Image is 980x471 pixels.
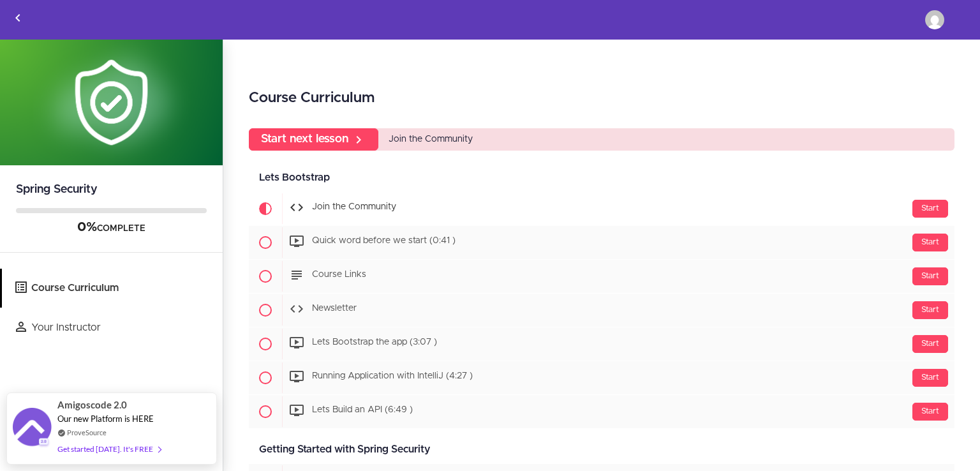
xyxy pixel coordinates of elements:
[389,135,473,144] span: Join the Community
[16,220,207,236] div: COMPLETE
[249,294,954,327] a: Start Newsletter
[2,308,223,347] a: Your Instructor
[312,271,366,280] span: Course Links
[249,361,954,394] a: Start Running Application with IntelliJ (4:27 )
[249,226,954,259] a: Start Quick word before we start (0:41 )
[57,398,127,412] span: Amigoscode 2.0
[925,10,944,29] img: onyelok@gmail.com
[57,442,161,456] div: Get started [DATE]. It's FREE
[249,327,954,361] a: Start Lets Bootstrap the app (3:07 )
[57,414,154,424] span: Our new Platform is HERE
[912,267,948,285] div: Start
[249,128,378,151] a: Start next lesson
[912,301,948,319] div: Start
[249,192,282,225] span: Current item
[312,203,396,212] span: Join the Community
[249,260,954,293] a: Start Course Links
[249,163,954,192] div: Lets Bootstrap
[1,1,35,39] a: Back to courses
[312,372,473,381] span: Running Application with IntelliJ (4:27 )
[10,10,26,26] svg: Back to courses
[13,408,51,449] img: provesource social proof notification image
[312,406,413,415] span: Lets Build an API (6:49 )
[249,192,954,225] a: Current item Start Join the Community
[77,221,97,234] span: 0%
[312,338,437,347] span: Lets Bootstrap the app (3:07 )
[249,395,954,428] a: Start Lets Build an API (6:49 )
[312,304,357,313] span: Newsletter
[249,87,954,109] h2: Course Curriculum
[312,237,456,246] span: Quick word before we start (0:41 )
[912,335,948,353] div: Start
[67,427,107,438] a: ProveSource
[912,403,948,421] div: Start
[912,369,948,387] div: Start
[2,269,223,308] a: Course Curriculum
[912,234,948,251] div: Start
[912,200,948,218] div: Start
[249,435,954,464] div: Getting Started with Spring Security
